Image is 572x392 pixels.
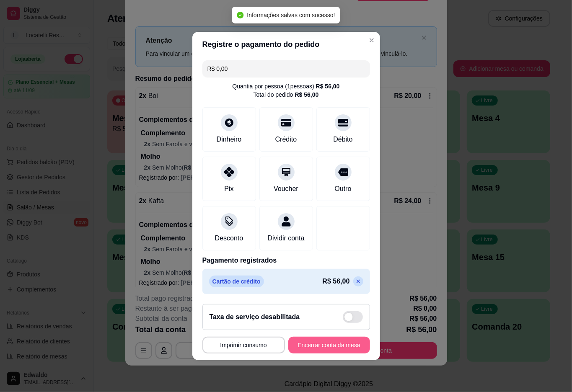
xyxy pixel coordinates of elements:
[210,312,300,322] h2: Taxa de serviço desabilitada
[217,134,242,144] div: Dinheiro
[274,184,298,194] div: Voucher
[192,32,380,57] header: Registre o pagamento do pedido
[207,60,365,77] input: Ex.: hambúrguer de cordeiro
[237,12,243,18] span: check-circle
[209,276,264,287] p: Cartão de crédito
[323,276,350,286] p: R$ 56,00
[275,134,297,144] div: Crédito
[247,12,335,18] span: Informações salvas com sucesso!
[316,82,340,90] div: R$ 56,00
[365,34,378,47] button: Close
[334,184,351,194] div: Outro
[215,233,243,243] div: Desconto
[333,134,352,144] div: Débito
[224,184,233,194] div: Pix
[254,90,319,99] div: Total do pedido
[267,233,304,243] div: Dividir conta
[295,90,319,99] div: R$ 56,00
[288,337,370,353] button: Encerrar conta da mesa
[202,337,285,353] button: Imprimir consumo
[202,255,370,266] p: Pagamento registrados
[232,82,339,90] div: Quantia por pessoa ( 1 pessoas)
